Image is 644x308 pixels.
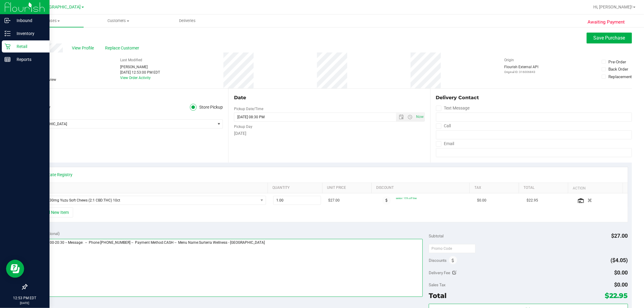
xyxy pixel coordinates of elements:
p: Inbound [11,17,47,24]
span: Replace Customer [105,45,141,51]
p: [DATE] [3,301,47,305]
span: $22.95 [605,291,628,300]
span: senior: 15% off line [396,197,417,200]
span: [GEOGRAPHIC_DATA] [40,5,81,10]
span: ($4.05) [611,257,628,263]
div: Back Order [609,66,629,72]
span: Save Purchase [594,35,625,41]
p: Inventory [11,30,47,37]
span: $27.00 [328,198,340,203]
input: Format: (999) 999-9999 [436,113,632,122]
p: Original ID: 316006843 [504,70,538,74]
label: Text Message [436,104,470,113]
span: Open the date view [396,115,406,119]
inline-svg: Reports [5,56,11,62]
a: View State Registry [37,172,73,178]
button: Save Purchase [587,33,632,43]
button: + Add New Item [36,207,73,218]
a: Deliveries [153,14,222,27]
span: $27.00 [611,233,628,239]
a: Unit Price [327,186,369,190]
label: Pickup Date/Time [234,106,263,112]
p: Retail [11,43,47,50]
span: NO DATA FOUND [35,196,266,205]
div: [DATE] 12:53:00 PM EDT [120,70,160,75]
p: Reports [11,56,47,63]
label: Last Modified [120,57,142,63]
span: $22.95 [527,198,538,203]
span: $0.00 [614,269,628,276]
a: Customers [84,14,153,27]
span: Discounts [429,255,447,266]
span: Sales Tax [429,282,446,287]
span: Hi, [PERSON_NAME]! [593,5,633,9]
a: Total [524,186,566,190]
div: [PERSON_NAME] [120,64,160,70]
a: Discount [376,186,467,190]
inline-svg: Inventory [5,30,11,37]
span: Subtotal [429,233,444,238]
span: Total [429,291,447,300]
span: $0.00 [477,198,486,203]
span: Open the time view [405,115,415,119]
label: Store Pickup [190,104,223,111]
div: Pre-Order [609,59,626,65]
p: 12:53 PM EDT [3,295,47,301]
i: Edit Delivery Fee [453,271,457,275]
div: Location [27,94,223,101]
label: Call [436,122,451,130]
span: Awaiting Payment [588,19,625,26]
label: Origin [504,57,514,63]
inline-svg: Inbound [5,17,11,24]
div: Date [234,94,425,101]
span: Customers [84,18,152,24]
th: Action [568,183,623,194]
iframe: Resource center [6,260,24,278]
label: Pickup Day [234,124,252,129]
div: Flourish External API [504,64,538,74]
span: View Profile [72,45,96,51]
span: Delivery Fee [429,270,450,275]
a: SKU [36,186,265,190]
div: Delivery Contact [436,94,632,101]
div: Replacement [609,74,632,80]
span: Deliveries [171,18,204,24]
input: Format: (999) 999-9999 [436,130,632,139]
span: select [215,120,223,128]
span: Set Current date [415,113,425,121]
span: $0.00 [614,281,628,288]
input: Promo Code [429,244,476,253]
label: Email [436,139,454,148]
a: View Order Activity [120,76,151,80]
inline-svg: Retail [5,43,11,49]
div: [DATE] [234,130,425,137]
input: 1.00 [274,196,321,205]
span: WNA 30mg Yuzu Soft Chews (2:1 CBD:THC) 10ct [35,196,258,205]
a: Quantity [273,186,320,190]
a: Tax [475,186,517,190]
span: [GEOGRAPHIC_DATA] [27,120,215,128]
